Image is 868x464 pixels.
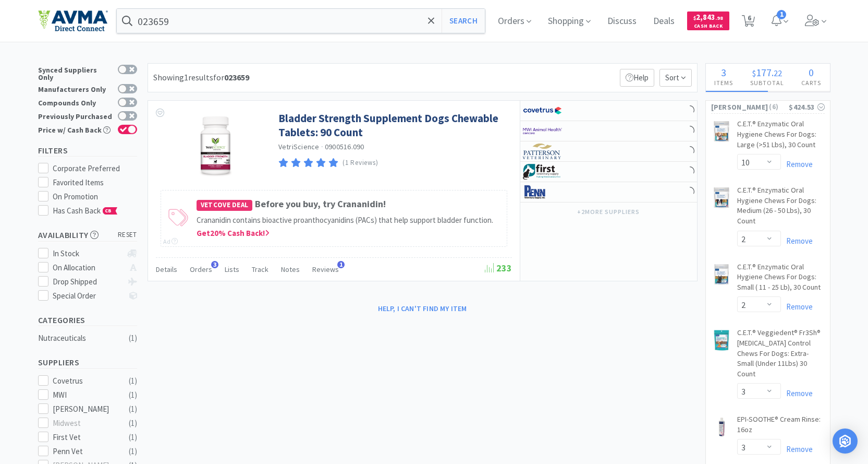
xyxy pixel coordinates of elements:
a: C.E.T.® Veggiedent® Fr3Sh® [MEDICAL_DATA] Control Chews For Dogs: Extra-Small (Under 11Lbs) 30 Count [737,328,825,383]
span: 3 [721,66,726,79]
span: . 98 [715,15,723,21]
a: Remove [781,236,813,246]
a: Deals [649,17,679,26]
p: Crananidin contains bioactive proanthocyanidins (PACs) that help support bladder function. [197,214,502,227]
div: Price w/ Cash Back [38,125,113,134]
a: C.E.T.® Enzymatic Oral Hygiene Chews For Dogs: Small ( 11 - 25 Lb), 30 Count [737,262,825,297]
div: Manufacturers Only [38,84,113,93]
button: Help, I can't find my item [372,300,473,317]
span: CB [103,208,114,214]
div: ( 1 ) [129,431,137,444]
div: In Stock [53,247,122,260]
div: $424.53 [789,101,824,113]
span: Vetcove Deal [197,200,253,211]
div: Penn Vet [53,445,117,458]
img: f6b2451649754179b5b4e0c70c3f7cb0_2.png [523,123,562,139]
div: First Vet [53,431,117,444]
span: 3 [211,261,218,268]
span: Track [252,265,268,274]
img: 9ef4d0b7c0dd487e9f855ac773f01a04_76353.jpeg [711,417,732,437]
a: $2,843.98Cash Back [687,7,729,35]
div: Covetrus [53,375,117,387]
span: $ [752,68,756,78]
div: Nutraceuticals [38,332,123,344]
div: Open Intercom Messenger [833,429,858,454]
span: Has Cash Back [53,206,118,216]
div: Previously Purchased [38,111,113,120]
div: Special Order [53,290,122,302]
a: VetriScience [278,142,320,151]
div: Favorited Items [53,176,137,189]
div: Synced Suppliers Only [38,65,113,81]
h4: Before you buy, try Crananidin! [197,197,502,212]
a: Remove [781,159,813,169]
img: d3218bd6cf444c79926e905dedb8e92f_263937.jpeg [711,330,732,351]
a: Discuss [603,17,641,26]
div: Corporate Preferred [53,162,137,175]
img: 1239bbf6eae0466f889311d5b195c6c2_118314.png [193,111,239,179]
img: 67d67680309e4a0bb49a5ff0391dcc42_6.png [523,164,562,180]
div: ( 1 ) [129,389,137,401]
img: e4e33dab9f054f5782a47901c742baa9_102.png [38,10,108,32]
span: 2,843 [693,12,723,22]
h5: Suppliers [38,356,137,368]
p: (1 Reviews) [343,158,378,169]
span: 0 [809,66,814,79]
h5: Availability [38,229,137,241]
span: 233 [485,262,512,274]
a: Bladder Strength Supplement Dogs Chewable Tablets: 90 Count [278,111,509,140]
img: 61b2fd5e5637417fadfe73cef2b8fb3c_51185.jpeg [711,264,732,285]
span: 0900516.090 [325,142,364,151]
a: Remove [781,388,813,398]
img: f5e969b455434c6296c6d81ef179fa71_3.png [523,144,562,159]
a: EPI-SOOTHE® Cream Rinse: 16oz [737,414,825,439]
span: for [213,72,249,82]
a: Remove [781,302,813,312]
img: e1133ece90fa4a959c5ae41b0808c578_9.png [523,184,562,200]
span: · [321,142,323,151]
p: Help [620,69,654,87]
h5: Filters [38,145,137,157]
div: Drop Shipped [53,276,122,288]
button: Search [442,9,485,33]
div: . [742,67,793,78]
div: ( 1 ) [129,332,137,344]
div: Midwest [53,417,117,430]
span: reset [118,230,137,241]
input: Search by item, sku, manufacturer, ingredient, size... [117,9,485,33]
span: $ [693,15,696,21]
div: On Promotion [53,191,137,203]
button: +2more suppliers [572,205,644,219]
a: 6 [738,18,759,27]
span: 1 [777,10,786,19]
a: C.E.T.® Enzymatic Oral Hygiene Chews For Dogs: Medium (26 - 50 Lbs), 30 Count [737,185,825,230]
a: C.E.T.® Enzymatic Oral Hygiene Chews For Dogs: Large (>51 Lbs), 30 Count [737,119,825,154]
span: Cash Back [693,23,723,30]
span: Notes [281,265,300,274]
h4: Items [706,78,742,88]
strong: 023659 [224,72,249,82]
span: Reviews [312,265,339,274]
div: ( 1 ) [129,403,137,415]
div: Ad [163,236,178,246]
h5: Categories [38,314,137,326]
div: MWI [53,389,117,401]
span: ( 6 ) [768,102,789,112]
span: 22 [774,68,782,78]
span: Details [156,265,177,274]
span: [PERSON_NAME] [711,101,768,113]
div: On Allocation [53,261,122,274]
div: ( 1 ) [129,445,137,458]
div: ( 1 ) [129,375,137,387]
img: a1287d7f399543b382404815a0c83a33_51184.jpeg [711,187,732,208]
span: 1 [337,261,345,268]
span: Sort [659,69,692,87]
span: Lists [225,265,239,274]
div: Showing 1 results [153,71,249,85]
h4: Subtotal [742,78,793,88]
h4: Carts [793,78,830,88]
span: 177 [756,66,772,79]
div: Compounds Only [38,98,113,106]
a: Remove [781,444,813,454]
div: [PERSON_NAME] [53,403,117,415]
